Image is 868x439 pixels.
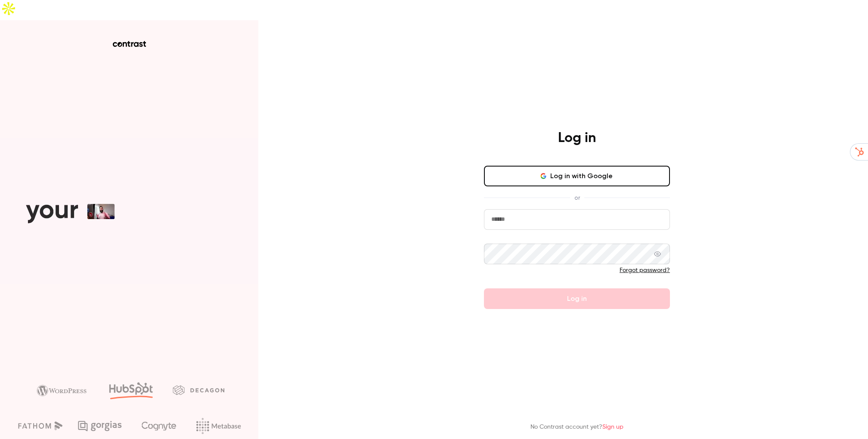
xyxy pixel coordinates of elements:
[173,385,224,395] img: decagon
[530,423,623,432] p: No Contrast account yet?
[484,166,670,186] button: Log in with Google
[558,130,596,147] h4: Log in
[570,193,584,202] span: or
[602,424,623,430] a: Sign up
[620,267,670,273] a: Forgot password?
